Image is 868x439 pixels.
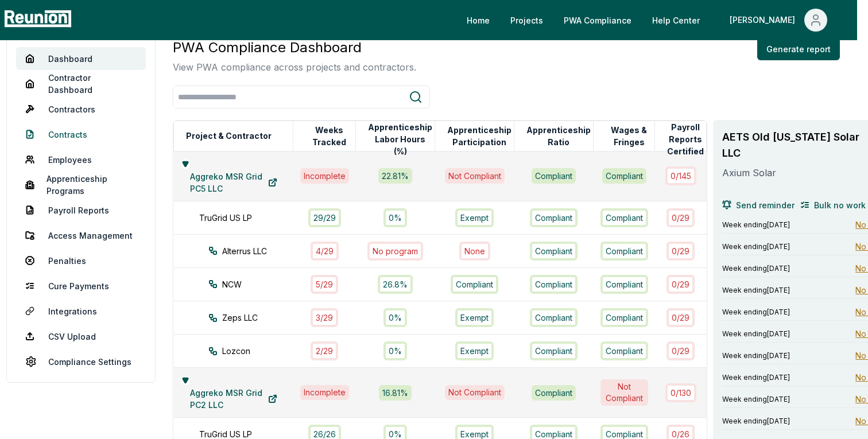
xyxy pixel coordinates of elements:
[445,125,514,147] button: Apprenticeship Participation
[666,275,695,294] div: 0 / 29
[208,345,314,357] div: Lozcon
[736,199,795,211] span: Send reminder
[530,208,578,227] div: Compliant
[445,168,505,183] div: Not Compliant
[600,308,648,327] div: Compliant
[16,300,146,323] a: Integrations
[666,341,695,360] div: 0 / 29
[16,47,146,70] a: Dashboard
[600,275,648,294] div: Compliant
[600,341,648,360] div: Compliant
[367,242,423,261] div: No program
[308,208,341,227] div: 29 / 29
[379,385,412,401] div: 16.81 %
[16,173,146,196] a: Apprenticeship Programs
[383,208,407,227] div: 0%
[722,193,795,216] button: Send reminder
[378,168,412,184] div: 22.81 %
[16,98,146,121] a: Contractors
[458,9,846,32] nav: Main
[602,168,646,183] div: Compliant
[643,9,709,32] a: Help Center
[603,125,654,147] button: Wages & Fringes
[366,128,435,151] button: Apprenticeship Labor Hours (%)
[722,329,790,339] span: Week ending [DATE]
[757,37,840,60] button: Generate report
[300,168,349,183] div: Incomplete
[383,308,407,327] div: 0%
[16,350,146,373] a: Compliance Settings
[173,60,416,74] p: View PWA compliance across projects and contractors.
[720,9,836,32] button: [PERSON_NAME]
[16,148,146,171] a: Employees
[300,385,349,400] div: Incomplete
[600,379,648,406] div: Not Compliant
[208,245,314,257] div: Alterrus LLC
[600,208,648,227] div: Compliant
[722,220,790,230] span: Week ending [DATE]
[665,383,696,402] div: 0 / 130
[530,341,578,360] div: Compliant
[524,125,593,147] button: Apprenticeship Ratio
[459,242,490,261] div: None
[451,275,498,294] div: Compliant
[722,351,790,360] span: Week ending [DATE]
[184,125,274,147] button: Project & Contractor
[722,308,790,317] span: Week ending [DATE]
[665,166,696,185] div: 0 / 145
[600,242,648,261] div: Compliant
[455,341,494,360] div: Exempt
[16,199,146,222] a: Payroll Reports
[458,9,499,32] a: Home
[530,242,578,261] div: Compliant
[181,171,286,194] a: Aggreko MSR Grid PC5 LLC
[181,387,286,410] a: Aggreko MSR Grid PC2 LLC
[173,37,416,58] h3: PWA Compliance Dashboard
[730,9,800,32] div: [PERSON_NAME]
[16,325,146,348] a: CSV Upload
[455,208,494,227] div: Exempt
[530,275,578,294] div: Compliant
[666,208,695,227] div: 0 / 29
[311,308,338,327] div: 3 / 29
[501,9,552,32] a: Projects
[208,278,314,290] div: NCW
[666,308,695,327] div: 0 / 29
[532,168,576,184] div: Compliant
[383,341,407,360] div: 0%
[311,242,339,261] div: 4 / 29
[722,395,790,404] span: Week ending [DATE]
[199,212,305,224] div: TruGrid US LP
[814,199,866,211] span: Bulk no work
[16,123,146,146] a: Contracts
[532,385,576,401] div: Compliant
[445,385,505,400] div: Not Compliant
[722,373,790,382] span: Week ending [DATE]
[800,193,866,216] button: Bulk no work
[378,275,413,294] div: 26.8%
[666,242,695,261] div: 0 / 29
[16,72,146,95] a: Contractor Dashboard
[722,242,790,251] span: Week ending [DATE]
[208,312,314,324] div: Zeps LLC
[16,249,146,272] a: Penalties
[555,9,641,32] a: PWA Compliance
[530,308,578,327] div: Compliant
[16,224,146,247] a: Access Management
[722,264,790,273] span: Week ending [DATE]
[303,125,355,147] button: Weeks Tracked
[311,341,338,360] div: 2 / 29
[16,274,146,297] a: Cure Payments
[665,128,706,151] button: Payroll Reports Certified
[722,417,790,426] span: Week ending [DATE]
[311,275,338,294] div: 5 / 29
[722,286,790,295] span: Week ending [DATE]
[455,308,494,327] div: Exempt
